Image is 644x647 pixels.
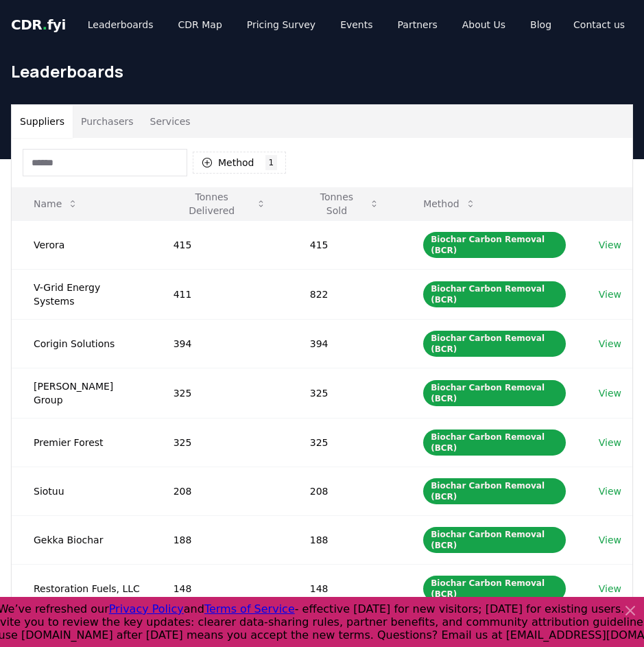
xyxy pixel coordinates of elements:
[519,12,562,37] a: Blog
[423,232,566,258] div: Biochar Carbon Removal (BCR)
[265,155,278,170] div: 1
[599,436,621,449] a: View
[423,527,566,553] div: Biochar Carbon Removal (BCR)
[288,515,401,564] td: 188
[599,337,621,351] a: View
[152,269,288,319] td: 411
[288,467,401,515] td: 208
[329,12,383,37] a: Events
[12,220,152,269] td: Verora
[12,319,152,368] td: Corigin Solutions
[11,60,633,82] h1: Leaderboards
[12,467,152,515] td: Siotuu
[288,269,401,319] td: 822
[12,269,152,319] td: V-Grid Energy Systems
[299,190,390,217] button: Tonnes Sold
[152,418,288,467] td: 325
[599,484,621,498] a: View
[423,281,566,307] div: Biochar Carbon Removal (BCR)
[288,368,401,418] td: 325
[152,220,288,269] td: 415
[423,576,566,602] div: Biochar Carbon Removal (BCR)
[599,287,621,301] a: View
[142,105,199,138] button: Services
[163,190,277,217] button: Tonnes Delivered
[387,12,449,37] a: Partners
[152,368,288,418] td: 325
[152,515,288,564] td: 188
[599,386,621,400] a: View
[423,331,566,357] div: Biochar Carbon Removal (BCR)
[236,12,326,37] a: Pricing Survey
[12,418,152,467] td: Premier Forest
[193,152,286,174] button: Method1
[423,380,566,406] div: Biochar Carbon Removal (BCR)
[77,12,562,37] nav: Main
[11,16,66,33] span: CDR fyi
[73,105,142,138] button: Purchasers
[12,105,73,138] button: Suppliers
[288,319,401,368] td: 394
[288,564,401,613] td: 148
[288,418,401,467] td: 325
[43,16,47,33] span: .
[599,238,621,252] a: View
[423,430,566,456] div: Biochar Carbon Removal (BCR)
[12,368,152,418] td: [PERSON_NAME] Group
[599,582,621,596] a: View
[423,478,566,504] div: Biochar Carbon Removal (BCR)
[152,467,288,515] td: 208
[23,190,89,217] button: Name
[152,564,288,613] td: 148
[599,533,621,547] a: View
[167,12,233,37] a: CDR Map
[412,190,487,217] button: Method
[288,220,401,269] td: 415
[12,515,152,564] td: Gekka Biochar
[451,12,516,37] a: About Us
[11,15,66,34] a: CDR.fyi
[12,564,152,613] td: Restoration Fuels, LLC
[77,12,165,37] a: Leaderboards
[562,12,636,37] a: Contact us
[152,319,288,368] td: 394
